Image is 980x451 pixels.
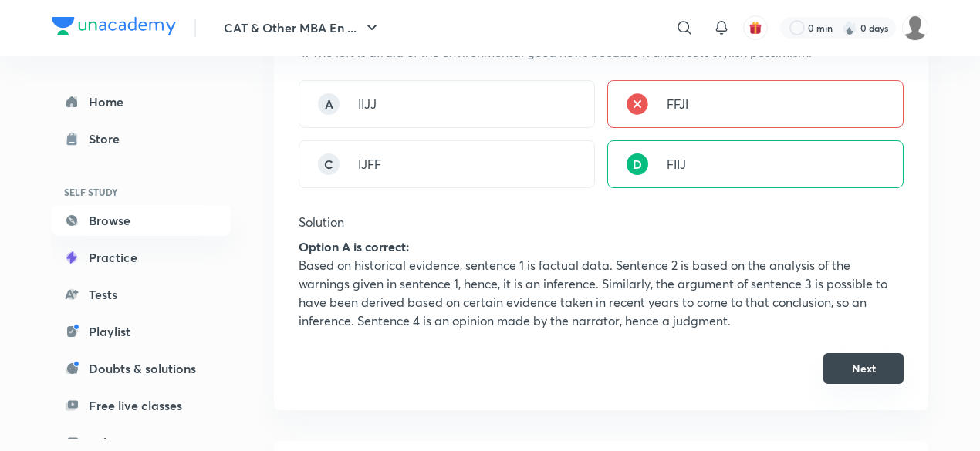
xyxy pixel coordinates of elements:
img: wrong [627,93,648,115]
img: avatar [749,21,762,35]
a: Doubts & solutions [52,353,231,384]
div: A [318,93,340,115]
div: D [627,153,648,175]
a: Company Logo [52,17,176,39]
a: Home [52,86,231,117]
p: IIJJ [358,95,377,113]
a: Practice [52,242,231,273]
a: Tests [52,279,231,310]
div: C [318,153,340,175]
a: Free live classes [52,390,231,421]
button: avatar [743,15,768,40]
h5: Solution [299,213,904,231]
img: Shivangi Umredkar [902,15,928,41]
a: Playlist [52,316,231,347]
p: Based on historical evidence, sentence 1 is factual data. Sentence 2 is based on the analysis of ... [299,256,904,330]
div: Store [89,130,129,148]
a: Store [52,123,231,154]
h6: SELF STUDY [52,179,231,205]
strong: Option A is correct: [299,238,409,254]
img: Company Logo [52,17,176,35]
p: FFJI [667,95,688,113]
a: Browse [52,205,231,236]
button: Next [823,353,904,384]
button: CAT & Other MBA En ... [215,12,390,43]
p: IJFF [358,155,381,173]
p: FIIJ [667,155,686,173]
img: streak [842,20,857,35]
